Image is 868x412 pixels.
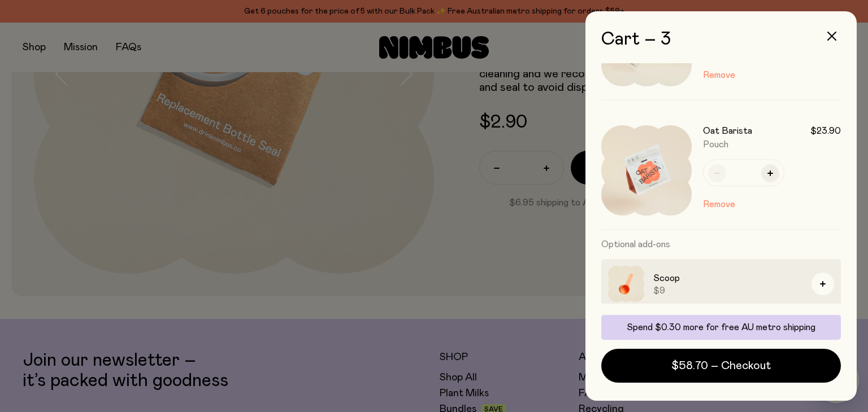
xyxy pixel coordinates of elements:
[653,271,802,285] h3: Scoop
[703,140,728,149] span: Pouch
[653,285,802,296] span: $9
[810,125,841,137] span: $23.90
[601,29,841,50] h2: Cart – 3
[703,125,752,137] h3: Oat Barista
[703,198,735,211] button: Remove
[671,358,771,374] span: $58.70 – Checkout
[608,322,834,333] p: Spend $0.30 more for free AU metro shipping
[601,349,841,383] button: $58.70 – Checkout
[601,230,841,259] h3: Optional add-ons
[703,68,735,82] button: Remove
